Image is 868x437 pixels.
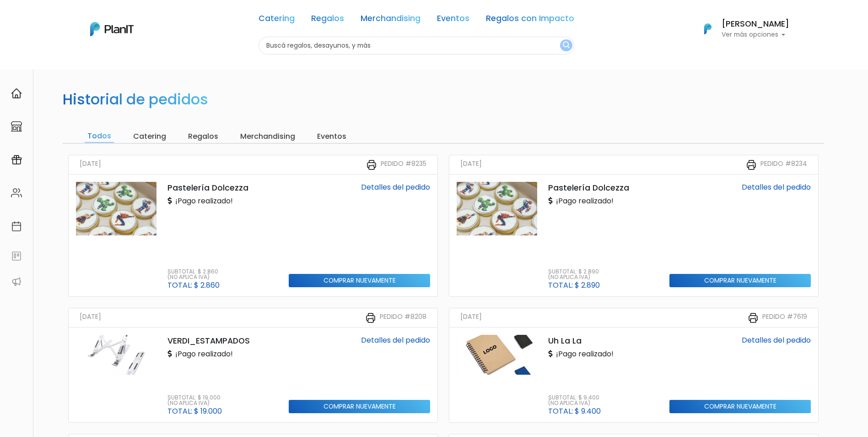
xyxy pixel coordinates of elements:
[63,91,208,108] h2: Historial de pedidos
[167,196,233,207] p: ¡Pago realizado!
[167,335,278,347] p: VERDI_ESTAMPADOS
[748,312,759,323] img: printer-31133f7acbd7ec30ea1ab4a3b6864c9b5ed483bd8d1a339becc4798053a55bbc.svg
[167,282,220,289] p: Total: $ 2.860
[746,159,757,170] img: printer-31133f7acbd7ec30ea1ab4a3b6864c9b5ed483bd8d1a339becc4798053a55bbc.svg
[380,312,426,323] small: Pedido #8208
[742,335,811,345] a: Detalles del pedido
[457,335,537,375] img: thumb_FFA62904-870E-4D4D-9B85-57791C386CC3.jpeg
[548,282,600,289] p: Total: $ 2.890
[381,159,426,170] small: Pedido #8235
[742,182,811,192] a: Detalles del pedido
[366,159,377,170] img: printer-31133f7acbd7ec30ea1ab4a3b6864c9b5ed483bd8d1a339becc4798053a55bbc.svg
[311,15,344,26] a: Regalos
[11,276,22,287] img: partners-52edf745621dab592f3b2c58e3bca9d71375a7ef29c3b500c9f145b62cc070d4.svg
[167,395,222,400] p: Subtotal: $ 19.000
[90,22,134,36] img: PlanIt Logo
[563,41,570,50] img: search_button-432b6d5273f82d61273b3651a40e1bd1b912527efae98b1b7a1b2c0702e16a8d.svg
[460,312,482,323] small: [DATE]
[11,251,22,262] img: feedback-78b5a0c8f98aac82b08bfc38622c3050aee476f2c9584af64705fc4e61158814.svg
[259,37,574,55] input: Buscá regalos, desayunos, y más
[167,269,220,274] p: Subtotal: $ 2.860
[760,159,807,170] small: Pedido #8234
[130,130,169,143] input: Catering
[548,408,601,415] p: Total: $ 9.400
[361,335,430,345] a: Detalles del pedido
[548,349,614,360] p: ¡Pago realizado!
[548,395,601,400] p: Subtotal: $ 9.400
[669,274,811,287] input: Comprar nuevamente
[361,182,430,192] a: Detalles del pedido
[722,20,789,28] h6: [PERSON_NAME]
[548,274,600,280] p: (No aplica IVA)
[80,312,101,323] small: [DATE]
[548,335,659,347] p: Uh La La
[548,196,614,207] p: ¡Pago realizado!
[289,400,430,413] input: Comprar nuevamente
[76,335,156,375] img: thumb_Dise%C3%B1o_sin_t%C3%ADtulo__7_.png
[548,269,600,274] p: Subtotal: $ 2.890
[314,130,349,143] input: Eventos
[76,182,156,235] img: thumb_WhatsApp_Image_2024-02-22_at_14.40.03__1_.jpeg
[237,130,298,143] input: Merchandising
[669,400,811,413] input: Comprar nuevamente
[457,182,537,235] img: thumb_WhatsApp_Image_2024-02-22_at_14.40.03__1_.jpeg
[11,221,22,232] img: calendar-87d922413cdce8b2cf7b7f5f62616a5cf9e4887200fb71536465627b3292af00.svg
[698,19,718,39] img: PlanIt Logo
[259,15,295,26] a: Catering
[548,182,659,194] p: Pastelería Dolcezza
[11,187,22,198] img: people-662611757002400ad9ed0e3c099ab2801c6687ba6c219adb57efc949bc21e19d.svg
[486,15,574,26] a: Regalos con Impacto
[692,17,789,41] button: PlanIt Logo [PERSON_NAME] Ver más opciones
[11,154,22,165] img: campaigns-02234683943229c281be62815700db0a1741e53638e28bf9629b52c665b00959.svg
[11,88,22,99] img: home-e721727adea9d79c4d83392d1f703f7f8bce08238fde08b1acbfd93340b81755.svg
[548,400,601,406] p: (No aplica IVA)
[460,159,482,170] small: [DATE]
[85,130,114,143] input: Todos
[167,274,220,280] p: (No aplica IVA)
[722,32,789,38] p: Ver más opciones
[11,121,22,132] img: marketplace-4ceaa7011d94191e9ded77b95e3339b90024bf715f7c57f8cf31f2d8c509eaba.svg
[167,408,222,415] p: Total: $ 19.000
[365,312,376,323] img: printer-31133f7acbd7ec30ea1ab4a3b6864c9b5ed483bd8d1a339becc4798053a55bbc.svg
[80,159,101,170] small: [DATE]
[167,400,222,406] p: (No aplica IVA)
[437,15,469,26] a: Eventos
[361,15,421,26] a: Merchandising
[167,349,233,360] p: ¡Pago realizado!
[167,182,278,194] p: Pastelería Dolcezza
[289,274,430,287] input: Comprar nuevamente
[762,312,807,323] small: Pedido #7619
[185,130,221,143] input: Regalos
